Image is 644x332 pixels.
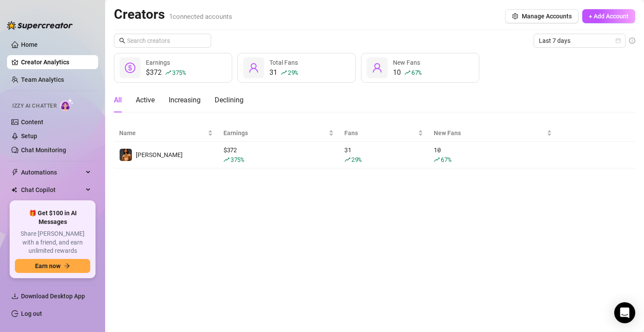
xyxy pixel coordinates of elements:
th: Earnings [218,125,339,142]
button: Manage Accounts [505,9,579,23]
img: Annie [120,149,132,161]
div: 31 [344,145,423,164]
span: dollar-circle [125,63,135,73]
span: 375 % [172,68,186,77]
span: New Fans [434,128,545,138]
span: info-circle [629,38,635,44]
span: search [119,38,125,44]
span: Name [119,128,206,138]
span: 29 % [288,68,298,77]
span: rise [404,70,410,76]
span: rise [223,157,230,163]
span: Earnings [223,128,327,138]
div: Active [136,95,155,105]
span: 1 connected accounts [169,13,232,21]
a: Content [21,119,43,126]
div: All [114,95,122,105]
button: + Add Account [582,9,635,23]
a: Chat Monitoring [21,147,66,154]
span: [PERSON_NAME] [136,151,183,158]
span: Total Fans [269,59,298,66]
img: logo-BBDzfeDw.svg [7,21,73,30]
span: arrow-right [64,263,70,269]
h2: Creators [114,6,232,23]
span: 375 % [230,155,244,164]
span: Earnings [146,59,170,66]
span: Automations [21,165,83,179]
input: Search creators [127,36,199,45]
th: Fans [339,125,428,142]
span: Chat Copilot [21,183,83,197]
span: Fans [344,128,416,138]
span: download [11,293,18,300]
span: calendar [616,38,621,43]
a: Home [21,41,38,48]
span: 29 % [351,155,361,164]
span: + Add Account [589,13,629,20]
span: rise [281,70,287,76]
div: 10 [393,67,421,78]
span: rise [344,157,350,163]
span: user [372,63,382,73]
th: Name [114,125,218,142]
span: Izzy AI Chatter [12,102,57,110]
span: user [248,63,259,73]
div: Declining [215,95,244,105]
a: Setup [21,133,37,140]
div: Increasing [169,95,201,105]
button: Earn nowarrow-right [15,259,90,273]
span: Manage Accounts [522,13,572,20]
div: $ 372 [223,145,334,164]
a: Log out [21,310,42,317]
span: setting [512,13,518,19]
th: New Fans [428,125,557,142]
span: thunderbolt [11,169,18,176]
span: 🎁 Get $100 in AI Messages [15,209,90,226]
div: $372 [146,67,186,78]
span: 67 % [441,155,451,164]
span: New Fans [393,59,420,66]
a: Creator Analytics [21,55,91,69]
span: Last 7 days [539,34,620,47]
span: rise [434,157,440,163]
span: Share [PERSON_NAME] with a friend, and earn unlimited rewards [15,230,90,255]
span: rise [165,70,171,76]
span: Earn now [35,262,60,269]
div: 31 [269,67,298,78]
span: Download Desktop App [21,293,85,300]
img: Chat Copilot [11,187,17,193]
img: AI Chatter [60,98,74,111]
div: 10 [434,145,552,164]
div: Open Intercom Messenger [614,302,635,323]
a: Team Analytics [21,76,64,83]
span: 67 % [411,68,421,77]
